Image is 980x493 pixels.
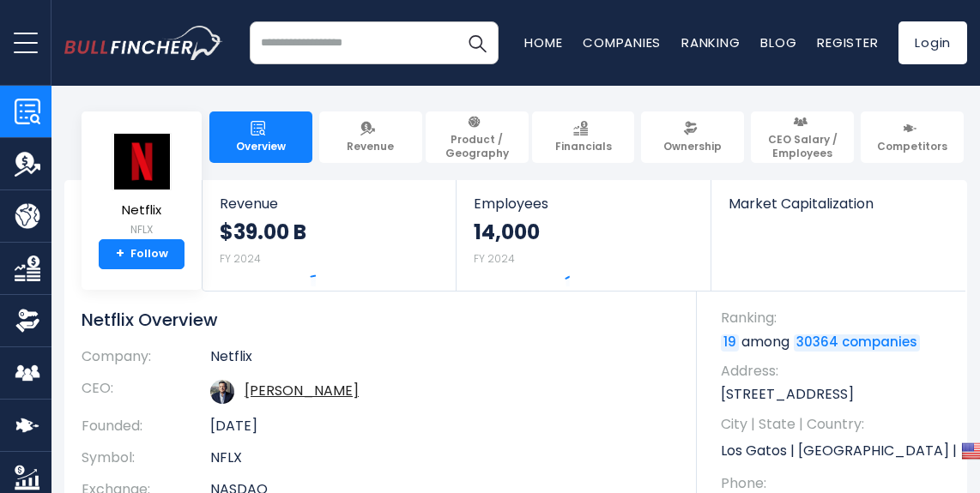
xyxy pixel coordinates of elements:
[898,21,967,64] a: Login
[583,33,661,51] a: Companies
[861,111,964,163] a: Competitors
[721,438,950,464] p: Los Gatos | [GEOGRAPHIC_DATA] | US
[209,111,312,163] a: Overview
[524,33,562,51] a: Home
[759,133,846,159] span: CEO Salary / Employees
[112,133,172,190] img: NFLX logo
[210,442,671,474] td: NFLX
[794,334,920,352] a: 30364 companies
[220,251,261,266] small: FY 2024
[116,246,124,262] strong: +
[99,239,185,270] a: +Follow
[82,309,671,331] h1: Netflix Overview
[641,111,744,163] a: Ownership
[456,21,499,64] button: Search
[111,132,172,239] a: Netflix NFLX
[347,140,394,153] span: Revenue
[721,334,739,352] a: 19
[64,26,223,59] img: bullfincher logo
[319,111,422,163] a: Revenue
[82,411,210,442] th: Founded:
[555,140,612,153] span: Financials
[721,385,950,404] p: [STREET_ADDRESS]
[729,195,948,212] span: Market Capitalization
[64,26,249,59] a: Go to homepage
[426,111,529,163] a: Product / Geography
[474,251,515,266] small: FY 2024
[433,133,521,159] span: Product / Geography
[15,308,40,334] img: Ownership
[877,140,947,153] span: Competitors
[457,180,710,291] a: Employees 14,000 FY 2024
[82,348,210,373] th: Company:
[721,415,950,434] span: City | State | Country:
[112,222,172,237] small: NFLX
[210,411,671,442] td: [DATE]
[203,180,456,291] a: Revenue $39.00 B FY 2024
[751,111,854,163] a: CEO Salary / Employees
[760,33,796,51] a: Blog
[711,180,965,241] a: Market Capitalization
[721,474,950,493] span: Phone:
[474,195,693,212] span: Employees
[82,373,210,411] th: CEO:
[474,219,540,245] strong: 14,000
[82,442,210,474] th: Symbol:
[220,219,306,245] strong: $39.00 B
[245,381,359,400] a: ceo
[220,195,439,212] span: Revenue
[210,380,234,404] img: ted-sarandos.jpg
[210,348,671,373] td: Netflix
[663,140,722,153] span: Ownership
[112,203,172,218] span: Netflix
[721,362,950,381] span: Address:
[721,333,950,352] p: among
[236,140,286,153] span: Overview
[532,111,635,163] a: Financials
[681,33,740,51] a: Ranking
[817,33,878,51] a: Register
[721,309,950,328] span: Ranking:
